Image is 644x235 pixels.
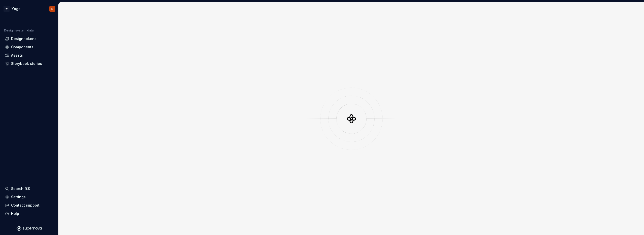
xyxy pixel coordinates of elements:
[11,45,33,50] div: Components
[12,6,21,11] div: Yoga
[1,3,57,14] button: WYogaN
[11,36,36,41] div: Design tokens
[11,203,39,208] div: Contact support
[11,53,23,58] div: Assets
[11,194,26,200] div: Settings
[3,201,55,209] button: Contact support
[11,211,19,216] div: Help
[11,186,30,191] div: Search ⌘K
[17,226,42,231] svg: Supernova Logo
[3,185,55,193] button: Search ⌘K
[3,193,55,201] a: Settings
[51,7,53,11] div: N
[4,28,34,32] div: Design system data
[3,210,55,218] button: Help
[3,60,55,68] a: Storybook stories
[3,43,55,51] a: Components
[4,6,10,12] div: W
[3,35,55,43] a: Design tokens
[3,51,55,59] a: Assets
[11,61,42,66] div: Storybook stories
